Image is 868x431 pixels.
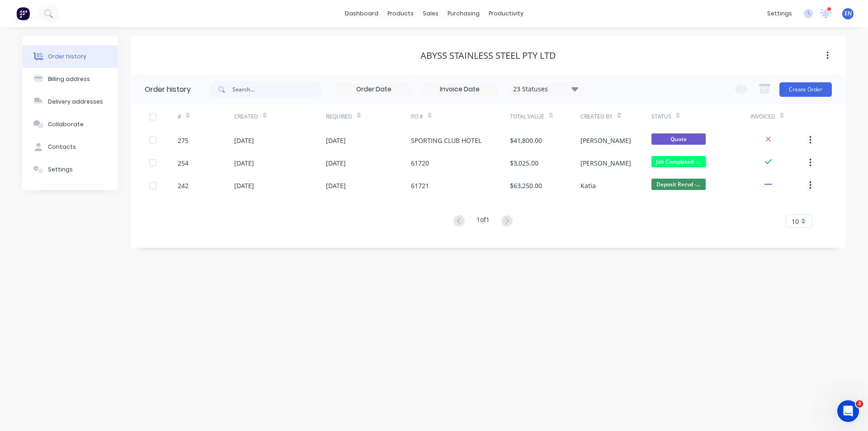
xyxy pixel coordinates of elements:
[7,79,86,99] div: Would that be okay?
[422,83,498,96] input: Invoice Date
[411,136,481,145] div: SPORTING CLUB HOTEL
[750,113,775,121] div: Invoiced
[580,136,631,145] div: [PERSON_NAME]
[326,158,346,168] div: [DATE]
[23,45,118,68] button: Order history
[340,7,383,20] a: dashboard
[178,104,234,129] div: #
[14,138,141,174] div: It has now been deleted, and I’ve resent the new invite to the email address. Please check your e...
[40,205,166,232] div: THERE IS SOMETHING WRONG WITH THE EMAIL SYSTEM HE IS NOW NOT GETTING THE VERIFICATION EMAIL
[792,217,799,226] span: 10
[142,4,159,21] button: Home
[33,200,174,237] div: THERE IS SOMETHING WRONG WITH THE EMAIL SYSTEM HE IS NOW NOT GETTING THE VERIFICATION EMAIL
[750,104,807,129] div: Invoiced
[326,104,411,129] div: Required
[651,113,671,121] div: Status
[7,79,174,106] div: Maricar says…
[14,296,21,303] button: Emoji picker
[155,293,170,307] button: Send a message…
[383,7,418,20] div: products
[14,19,141,73] div: Let me go ahead and delete the previous account that was created using that email address. Just a...
[779,82,832,97] button: Create Order
[326,136,346,145] div: [DATE]
[7,14,174,79] div: Maricar says…
[326,113,352,121] div: Required
[7,133,148,193] div: It has now been deleted, and I’ve resent the new invite to the email address. Please check your e...
[580,113,613,121] div: Created By
[7,245,148,282] div: Hi [PERSON_NAME], did they use the invite link sent via email, or the one I shared here?
[484,7,528,20] div: productivity
[510,181,542,190] div: $63,250.00
[23,90,118,113] button: Delivery addresses
[14,85,79,94] div: Would that be okay?
[510,158,538,168] div: $3,025.00
[43,296,50,303] button: Upload attachment
[178,136,189,145] div: 275
[6,4,23,21] button: go back
[420,50,556,61] div: ABYSS Stainless Steel Pty Ltd
[178,181,189,190] div: 242
[234,181,254,190] div: [DATE]
[232,81,322,99] input: Search...
[48,166,73,174] div: Settings
[14,250,141,277] div: Hi [PERSON_NAME], did they use the invite link sent via email, or the one I shared here?
[651,179,706,190] span: Deposit Recvd -...
[234,104,326,129] div: Created
[418,7,443,20] div: sales
[580,158,631,168] div: [PERSON_NAME]
[23,136,118,158] button: Contacts
[145,84,191,95] div: Order history
[57,296,65,303] button: Start recording
[510,104,580,129] div: Total Value
[44,5,71,11] h1: Maricar
[510,136,542,145] div: $41,800.00
[44,11,108,20] p: Active in the last 15m
[234,158,254,168] div: [DATE]
[844,9,852,18] span: EN
[26,5,40,19] img: Profile image for Maricar
[178,158,189,168] div: 254
[7,245,174,283] div: Maricar says…
[580,181,596,190] div: Katia
[23,68,118,90] button: Billing address
[411,113,423,121] div: PO #
[234,113,258,121] div: Created
[48,120,84,128] div: Collaborate
[28,296,36,303] button: Gif picker
[7,14,148,78] div: Let me go ahead and delete the previous account that was created using that email address. Just a...
[510,113,544,121] div: Total Value
[336,83,412,96] input: Order Date
[326,181,346,190] div: [DATE]
[234,136,254,145] div: [DATE]
[651,133,706,145] span: Quote
[68,111,166,120] div: yes thats fine go ahead thanks
[23,113,118,136] button: Collaborate
[651,104,750,129] div: Status
[14,179,85,186] a: [URL][DOMAIN_NAME]
[856,400,863,407] span: 3
[7,133,174,200] div: Maricar says…
[23,158,118,181] button: Settings
[48,52,86,61] div: Order history
[8,277,173,293] textarea: Message…
[7,106,174,133] div: Eddie says…
[48,143,76,151] div: Contacts
[159,4,175,20] div: Close
[651,156,706,167] span: Job Completed- ...
[411,181,429,190] div: 61721
[7,200,174,245] div: Eddie says…
[61,106,174,126] div: yes thats fine go ahead thanks
[837,400,859,422] iframe: Intercom live chat
[508,84,584,94] div: 23 Statuses
[443,7,484,20] div: purchasing
[48,98,103,106] div: Delivery addresses
[48,75,90,83] div: Billing address
[178,113,181,121] div: #
[476,215,490,228] div: 1 of 1
[580,104,651,129] div: Created By
[763,7,797,20] div: settings
[411,104,510,129] div: PO #
[411,158,429,168] div: 61720
[16,7,30,20] img: Factory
